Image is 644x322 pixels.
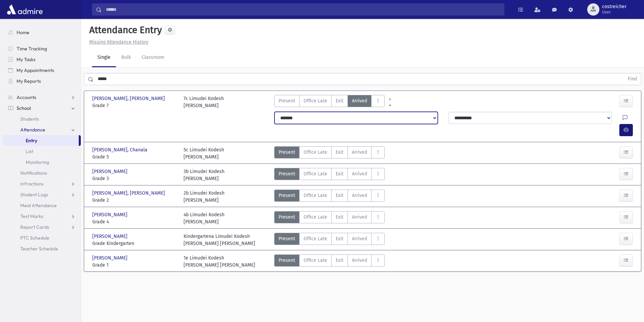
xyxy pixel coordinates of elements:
[92,262,177,269] span: Grade 1
[352,257,367,264] span: Arrived
[26,138,37,144] span: Entry
[279,214,295,221] span: Present
[5,3,44,16] img: AdmirePro
[3,135,79,146] a: Entry
[116,48,136,67] a: Bulk
[602,9,626,15] span: User
[184,95,224,109] div: 7c Limudei Kodesh [PERSON_NAME]
[20,181,44,187] span: Infractions
[92,168,129,175] span: [PERSON_NAME]
[279,192,295,199] span: Present
[17,105,31,111] span: School
[3,222,81,232] a: Report Cards
[3,146,81,157] a: List
[92,254,129,262] span: [PERSON_NAME]
[17,29,29,35] span: Home
[184,168,224,182] div: 3b Limudei Kodesh [PERSON_NAME]
[184,146,224,160] div: 5c Limudei Kodesh [PERSON_NAME]
[3,114,81,124] a: Students
[3,54,81,65] a: My Tasks
[17,94,36,100] span: Accounts
[92,48,116,67] a: Single
[274,146,385,160] div: AttTypes
[279,235,295,242] span: Present
[336,149,343,156] span: Exit
[352,97,367,104] span: Arrived
[20,116,39,122] span: Students
[20,235,49,241] span: PTC Schedule
[92,175,177,182] span: Grade 3
[304,149,327,156] span: Office Late
[274,233,385,247] div: AttTypes
[17,67,54,73] span: My Appointments
[3,168,81,178] a: Notifications
[3,200,81,211] a: Meal Attendance
[92,197,177,204] span: Grade 2
[184,233,255,247] div: Kindergartena Limudei Kodesh [PERSON_NAME] [PERSON_NAME]
[3,232,81,243] a: PTC Schedule
[336,170,343,177] span: Exit
[92,190,166,197] span: [PERSON_NAME], [PERSON_NAME]
[3,243,81,254] a: Teacher Schedule
[3,27,81,38] a: Home
[304,192,327,199] span: Office Late
[20,192,48,198] span: Student Logs
[304,257,327,264] span: Office Late
[17,56,35,63] span: My Tasks
[102,3,504,16] input: Search
[92,233,129,240] span: [PERSON_NAME]
[279,257,295,264] span: Present
[20,224,49,230] span: Report Cards
[352,214,367,221] span: Arrived
[274,190,385,204] div: AttTypes
[89,39,148,45] u: Missing Attendance History
[624,73,641,85] button: Find
[87,24,162,36] h5: Attendance Entry
[26,159,49,165] span: Monitoring
[3,189,81,200] a: Student Logs
[92,95,166,102] span: [PERSON_NAME], [PERSON_NAME]
[184,190,224,204] div: 2b Limudei Kodesh [PERSON_NAME]
[92,218,177,225] span: Grade 4
[602,4,626,9] span: costreicher
[3,157,81,168] a: Monitoring
[3,92,81,103] a: Accounts
[336,214,343,221] span: Exit
[20,127,45,133] span: Attendance
[352,149,367,156] span: Arrived
[304,170,327,177] span: Office Late
[3,124,81,135] a: Attendance
[3,76,81,86] a: My Reports
[3,43,81,54] a: Time Tracking
[304,235,327,242] span: Office Late
[336,192,343,199] span: Exit
[352,235,367,242] span: Arrived
[274,95,385,109] div: AttTypes
[20,202,57,208] span: Meal Attendance
[92,240,177,247] span: Grade Kindergarten
[184,211,224,225] div: 4b Limudei Kodesh [PERSON_NAME]
[3,65,81,76] a: My Appointments
[26,148,33,154] span: List
[336,235,343,242] span: Exit
[92,211,129,218] span: [PERSON_NAME]
[274,211,385,225] div: AttTypes
[20,213,43,219] span: Test Marks
[352,192,367,199] span: Arrived
[336,257,343,264] span: Exit
[17,46,47,52] span: Time Tracking
[17,78,41,84] span: My Reports
[279,97,295,104] span: Present
[304,97,327,104] span: Office Late
[92,102,177,109] span: Grade 7
[92,146,149,153] span: [PERSON_NAME], Chanala
[279,149,295,156] span: Present
[136,48,170,67] a: Classroom
[184,254,255,269] div: 1e Limudei Kodesh [PERSON_NAME] [PERSON_NAME]
[274,254,385,269] div: AttTypes
[279,170,295,177] span: Present
[336,97,343,104] span: Exit
[304,214,327,221] span: Office Late
[3,103,81,114] a: School
[274,168,385,182] div: AttTypes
